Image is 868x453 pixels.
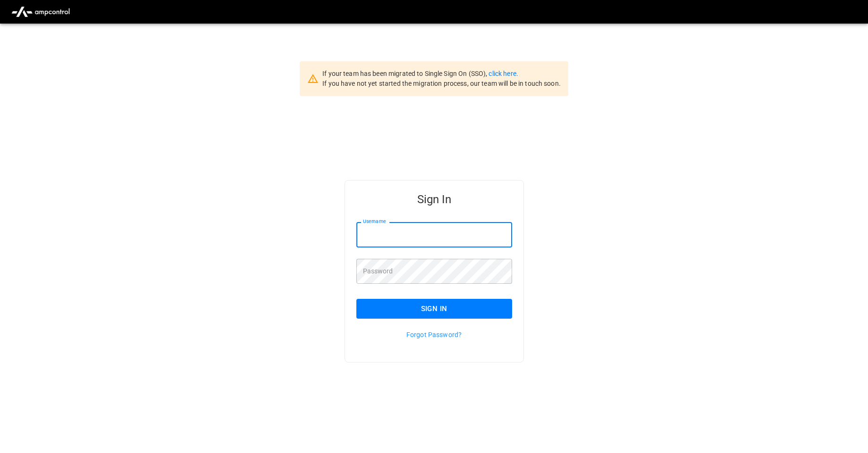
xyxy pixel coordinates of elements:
[489,70,518,77] a: click here.
[356,192,512,207] h5: Sign In
[322,80,561,87] span: If you have not yet started the migration process, our team will be in touch soon.
[8,3,74,21] img: ampcontrol.io logo
[356,299,512,319] button: Sign In
[356,330,512,339] p: Forgot Password?
[322,70,489,77] span: If your team has been migrated to Single Sign On (SSO),
[363,218,386,225] label: Username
